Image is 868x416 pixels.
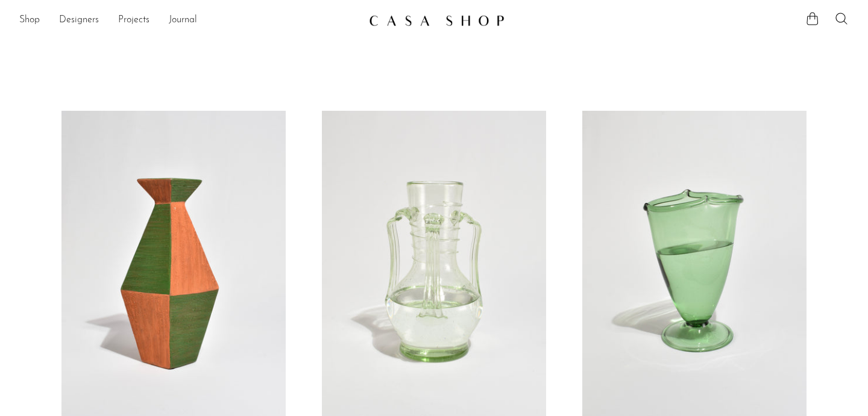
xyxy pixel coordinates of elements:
a: Designers [59,13,99,28]
nav: Desktop navigation [19,10,359,31]
ul: NEW HEADER MENU [19,10,359,31]
a: Projects [118,13,149,28]
a: Journal [169,13,197,28]
a: Shop [19,13,40,28]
